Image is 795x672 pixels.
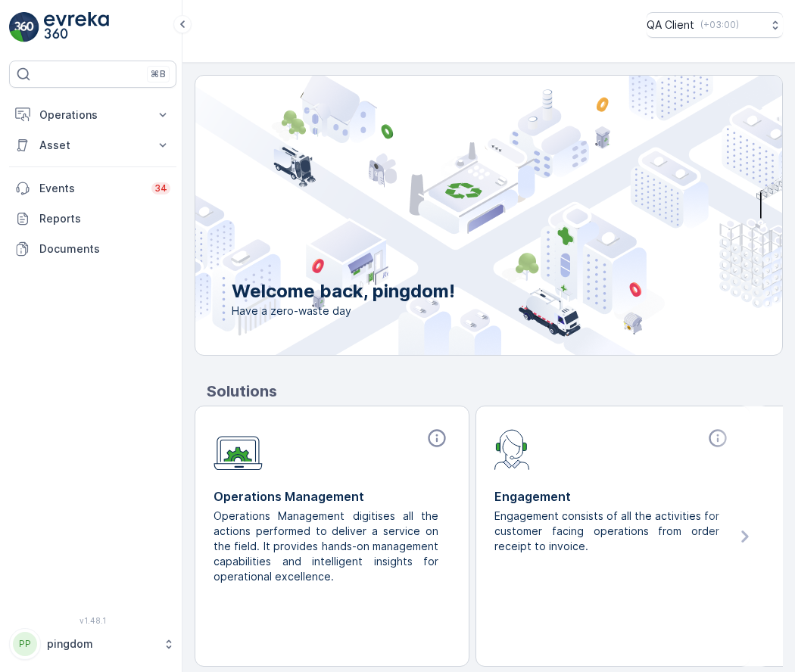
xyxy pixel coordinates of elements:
button: Asset [9,130,176,160]
span: v 1.48.1 [9,616,176,625]
p: Documents [39,241,170,257]
span: Have a zero-waste day [232,303,455,319]
img: logo [9,12,39,42]
button: Operations [9,100,176,130]
p: Operations Management digitises all the actions performed to deliver a service on the field. It p... [214,509,438,584]
img: module-icon [494,428,530,470]
p: Operations Management [214,487,450,506]
p: ( +03:00 ) [700,19,739,31]
button: PPpingdom [9,628,176,660]
p: QA Client [647,17,694,33]
p: Events [39,181,142,196]
p: Reports [39,211,170,226]
p: Operations [39,107,146,123]
div: PP [13,632,37,656]
p: Welcome back, pingdom! [232,279,455,303]
p: Asset [39,138,146,153]
p: Solutions [207,380,783,403]
a: Documents [9,234,176,264]
img: logo_light-DOdMpM7g.png [44,12,109,42]
button: QA Client(+03:00) [647,12,783,38]
img: module-icon [214,428,263,471]
p: Engagement [494,487,731,506]
img: city illustration [127,76,782,355]
a: Reports [9,204,176,234]
p: 34 [154,182,167,194]
p: pingdom [47,636,155,652]
p: ⌘B [151,68,166,80]
a: Events34 [9,173,176,204]
p: Engagement consists of all the activities for customer facing operations from order receipt to in... [494,509,719,554]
